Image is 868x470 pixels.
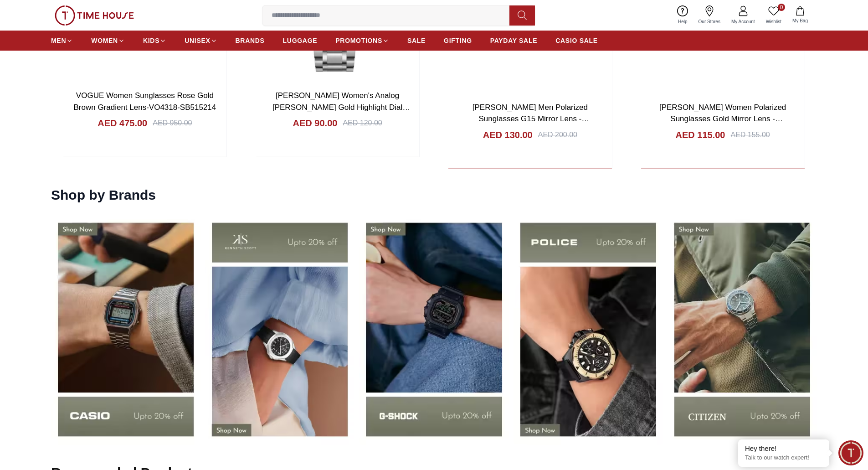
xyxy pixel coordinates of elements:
[359,212,508,446] img: Shop By Brands -Tornado - UAE
[673,4,693,27] a: Help
[143,32,166,49] a: KIDS
[745,444,822,453] div: Hey there!
[236,32,265,49] a: BRANDS
[91,32,125,49] a: WOMEN
[695,18,724,25] span: Our Stores
[490,32,537,49] a: PAYDAY SALE
[745,454,822,462] p: Talk to our watch expert!
[51,32,73,49] a: MEN
[335,36,382,45] span: PROMOTIONS
[98,117,147,129] h4: AED 475.00
[730,129,770,140] div: AED 155.00
[143,36,159,45] span: KIDS
[483,129,533,141] h4: AED 130.00
[73,91,216,112] a: VOGUE Women Sunglasses Rose Gold Brown Gradient Lens-VO4318-SB515214
[407,32,426,49] a: SALE
[778,4,785,11] span: 0
[444,32,472,49] a: GIFTING
[55,5,134,26] img: ...
[762,18,785,25] span: Wishlist
[236,36,265,45] span: BRANDS
[728,18,759,25] span: My Account
[473,103,590,135] a: [PERSON_NAME] Men Polarized Sunglasses G15 Mirror Lens - LC1214C02
[185,32,217,49] a: UNISEX
[693,4,726,27] a: Our Stores
[538,129,577,140] div: AED 200.00
[185,36,210,45] span: UNISEX
[668,212,817,446] img: Shop by Brands - Ecstacy - UAE
[51,36,66,45] span: MEN
[51,212,200,446] img: Shop by Brands - Quantum- UAE
[283,36,318,45] span: LUGGAGE
[91,36,118,45] span: WOMEN
[555,36,598,45] span: CASIO SALE
[51,187,156,203] h2: Shop by Brands
[787,5,813,26] button: My Bag
[555,32,598,49] a: CASIO SALE
[490,36,537,45] span: PAYDAY SALE
[514,212,663,446] img: Shop By Brands - Carlton- UAE
[407,36,426,45] span: SALE
[272,91,410,123] a: [PERSON_NAME] Women's Analog [PERSON_NAME] Gold Highlight Dial Watch - K25504-SBSWK
[335,32,389,49] a: PROMOTIONS
[343,118,382,129] div: AED 120.00
[789,17,812,24] span: My Bag
[283,32,318,49] a: LUGGAGE
[676,129,725,141] h4: AED 115.00
[838,440,863,465] div: Chat Widget
[293,117,338,129] h4: AED 90.00
[760,4,787,27] a: 0Wishlist
[153,118,192,129] div: AED 950.00
[205,212,354,446] img: Shop By Brands - Casio- UAE
[674,18,691,25] span: Help
[444,36,472,45] span: GIFTING
[659,103,786,135] a: [PERSON_NAME] Women Polarized Sunglasses Gold Mirror Lens - LC1031C02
